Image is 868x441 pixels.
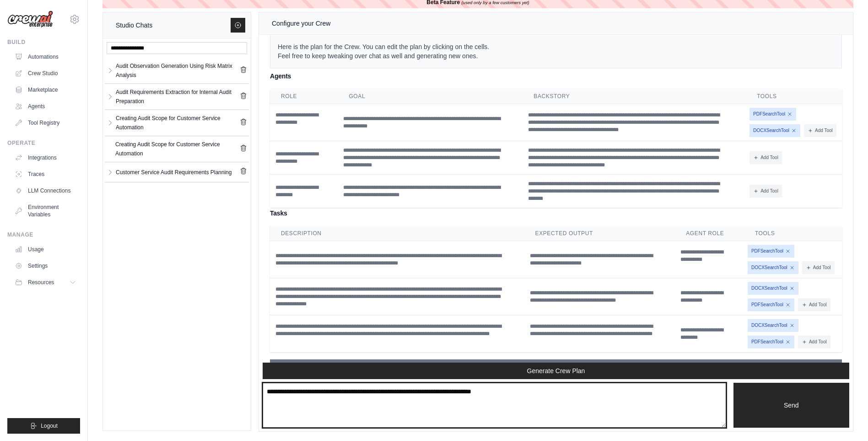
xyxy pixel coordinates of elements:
[114,61,240,80] a: Audit Observation Generation Using Risk Matrix Analysis
[270,71,842,82] h4: Agents
[798,298,830,311] button: Add Tool
[41,422,58,430] span: Logout
[804,124,836,137] button: Add Tool
[116,168,232,177] div: Customer Service Audit Requirements Planning
[338,89,523,104] th: Goal
[270,89,338,104] th: Role
[116,88,240,106] div: Audit Requirements Extraction for Internal Audit Preparation
[11,50,80,64] a: Automations
[114,88,240,106] a: Audit Requirements Extraction for Internal Audit Preparation
[749,108,796,121] span: PDFSearchTool
[7,11,53,28] img: Logo
[748,336,794,348] span: PDFSearchTool
[675,226,744,241] th: Agent Role
[113,140,240,158] a: Creating Audit Scope for Customer Service Automation
[11,242,80,257] a: Usage
[270,208,842,219] h4: Tasks
[11,183,80,198] a: LLM Connections
[746,89,842,104] th: Tools
[749,185,782,198] button: Add Tool
[11,259,80,273] a: Settings
[11,66,80,81] a: Crew Studio
[524,226,675,241] th: Expected Output
[11,116,80,130] a: Tool Registry
[748,245,794,258] span: PDFSearchTool
[114,114,240,132] a: Creating Audit Scope for Customer Service Automation
[523,89,746,104] th: Backstory
[263,363,849,379] button: Generate Crew Plan
[272,18,330,29] div: Configure your Crew
[748,319,798,332] span: DOCXSearchTool
[802,261,835,274] button: Add Tool
[116,61,240,80] div: Audit Observation Generation Using Risk Matrix Analysis
[11,83,80,97] a: Marketplace
[11,200,80,222] a: Environment Variables
[11,150,80,165] a: Integrations
[270,34,842,68] p: Here is the plan for the Crew. You can edit the plan by clicking on the cells. Feel free to keep ...
[7,231,80,238] div: Manage
[748,261,798,274] span: DOCXSearchTool
[748,298,794,311] span: PDFSearchTool
[116,20,152,31] div: Studio Chats
[11,167,80,182] a: Traces
[798,336,830,348] button: Add Tool
[270,359,842,380] button: Generate Crew
[7,139,80,147] div: Operate
[115,140,240,158] div: Creating Audit Scope for Customer Service Automation
[744,226,842,241] th: Tools
[28,279,54,286] span: Resources
[116,114,240,132] div: Creating Audit Scope for Customer Service Automation
[733,383,849,428] button: Send
[11,99,80,114] a: Agents
[748,282,798,295] span: DOCXSearchTool
[749,151,782,164] button: Add Tool
[749,124,800,137] span: DOCXSearchTool
[114,166,240,178] a: Customer Service Audit Requirements Planning
[7,418,80,434] button: Logout
[11,275,80,290] button: Resources
[270,226,524,241] th: Description
[7,39,80,46] div: Build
